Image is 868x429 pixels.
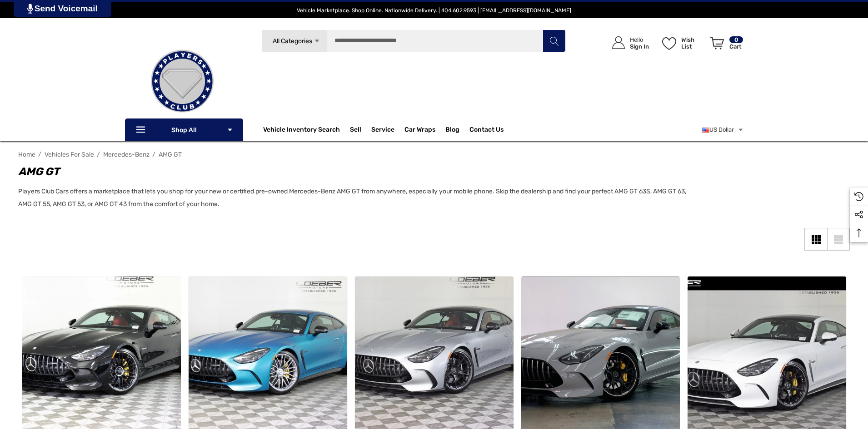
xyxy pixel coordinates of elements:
[18,163,700,180] h1: AMG GT
[371,126,394,136] a: Service
[630,36,649,43] p: Hello
[404,126,435,136] span: Car Wraps
[125,118,243,141] p: Shop All
[658,27,706,59] a: Wish List Wish List
[729,43,743,50] p: Cart
[710,37,724,49] svg: Review Your Cart
[543,30,565,52] button: Search
[159,151,182,158] a: AMG GT
[261,30,327,52] a: All Categories Icon Arrow Down Icon Arrow Up
[350,126,361,136] span: Sell
[729,36,743,43] p: 0
[18,151,35,158] a: Home
[850,228,868,237] svg: Top
[706,27,744,63] a: Cart with 0 items
[662,37,676,50] svg: Wish List
[804,228,827,251] a: Grid View
[45,151,94,158] a: Vehicles For Sale
[612,36,625,49] svg: Icon User Account
[469,126,504,136] a: Contact Us
[18,147,850,163] nav: Breadcrumb
[630,43,649,50] p: Sign In
[854,210,863,219] svg: Social Media
[314,38,320,44] svg: Icon Arrow Down
[404,121,445,139] a: Car Wraps
[227,127,233,133] svg: Icon Arrow Down
[602,27,653,59] a: Sign in
[681,36,705,50] p: Wish List
[854,192,863,201] svg: Recently Viewed
[263,126,340,136] a: Vehicle Inventory Search
[744,370,864,413] iframe: Tidio Chat
[297,7,571,14] span: Vehicle Marketplace. Shop Online. Nationwide Delivery. | 404.602.9593 | [EMAIL_ADDRESS][DOMAIN_NAME]
[702,121,744,139] a: USD
[18,185,700,211] p: Players Club Cars offers a marketplace that lets you shop for your new or certified pre-owned Mer...
[350,121,371,139] a: Sell
[827,228,850,251] a: List View
[137,36,228,127] img: Players Club | Cars For Sale
[445,126,459,136] a: Blog
[103,151,150,158] a: Mercedes-Benz
[135,125,149,135] svg: Icon Line
[272,37,312,45] span: All Categories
